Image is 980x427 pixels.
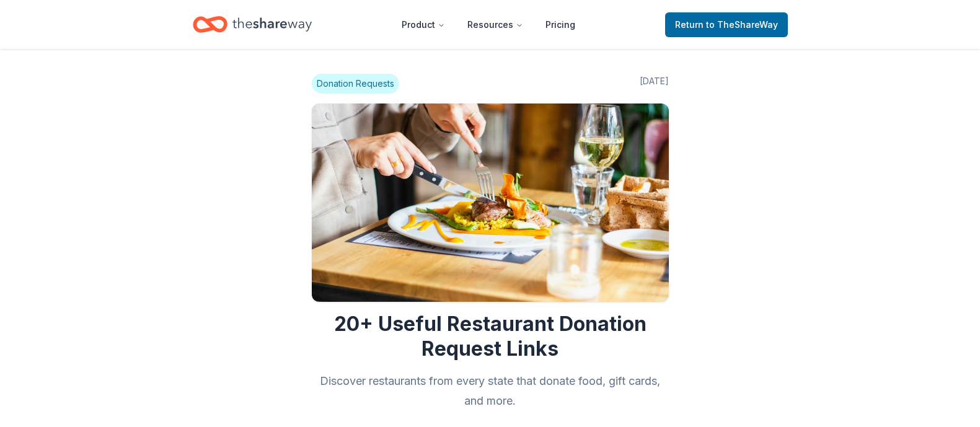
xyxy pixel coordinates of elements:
[457,12,533,37] button: Resources
[312,103,669,302] img: Image for 20+ Useful Restaurant Donation Request Links
[706,19,778,30] span: to TheShareWay
[392,12,455,37] button: Product
[392,10,585,39] nav: Main
[312,74,399,94] span: Donation Requests
[312,312,669,361] h1: 20+ Useful Restaurant Donation Request Links
[675,17,778,32] span: Return
[640,74,669,94] span: [DATE]
[312,371,669,411] h2: Discover restaurants from every state that donate food, gift cards, and more.
[536,12,585,37] a: Pricing
[193,10,312,39] a: Home
[665,12,788,37] a: Returnto TheShareWay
